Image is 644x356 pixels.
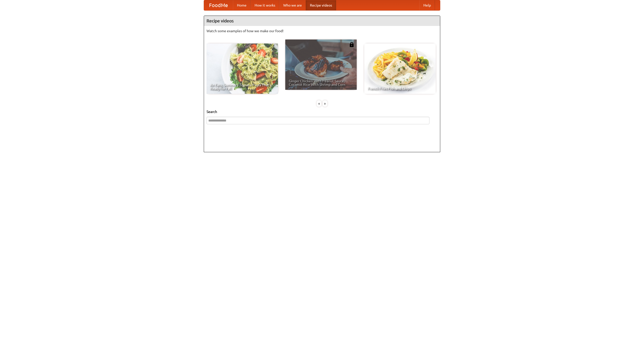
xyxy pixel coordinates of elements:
[349,42,354,47] img: 483408.png
[233,0,251,10] a: Home
[364,44,436,94] a: French Fries Fish and Chips
[317,100,321,107] div: «
[207,44,278,94] a: An Easy, Summery Tomato Pasta That's Ready for Fall
[204,16,440,26] h4: Recipe videos
[204,0,233,10] a: FoodMe
[368,87,432,90] span: French Fries Fish and Chips
[207,28,437,33] p: Watch some examples of how we make our food!
[207,109,437,114] h5: Search
[251,0,279,10] a: How it works
[323,100,327,107] div: »
[279,0,306,10] a: Who we are
[306,0,336,10] a: Recipe videos
[210,83,274,90] span: An Easy, Summery Tomato Pasta That's Ready for Fall
[419,0,435,10] a: Help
